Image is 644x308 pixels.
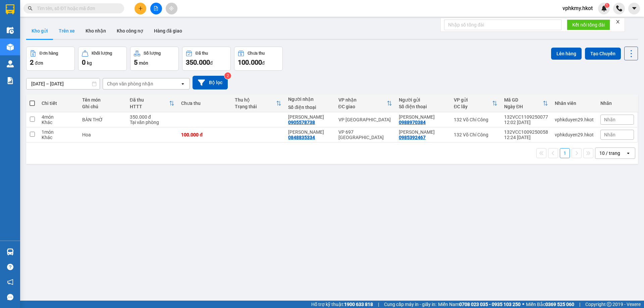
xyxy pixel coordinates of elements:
span: 0 [82,58,86,66]
div: Chi tiết [42,101,75,106]
div: 0985392467 [399,135,426,140]
span: 100.000 [238,58,262,66]
button: Hàng đã giao [149,23,187,39]
span: kg [87,60,92,66]
button: Số lượng5món [130,47,179,71]
button: Lên hàng [551,48,582,60]
th: Toggle SortBy [231,95,285,112]
span: Cung cấp máy in - giấy in: [384,301,436,308]
div: Trạng thái [235,104,276,109]
div: Nguyễn Hoàng Nam [399,114,447,120]
div: VP 697 [GEOGRAPHIC_DATA] [338,129,392,140]
span: Hỗ trợ kỹ thuật: [311,301,373,308]
div: 100.000 đ [181,132,228,137]
button: Đơn hàng2đơn [26,47,75,71]
span: Kết nối tổng đài [572,21,605,28]
span: món [139,60,148,66]
div: VP nhận [338,97,387,103]
span: file-add [154,6,158,11]
div: Khác [42,135,75,140]
div: VP [GEOGRAPHIC_DATA] [338,117,392,122]
button: plus [135,3,146,14]
div: Ngày ĐH [504,104,543,109]
div: 4 món [42,114,75,120]
span: Nhãn [604,117,615,122]
button: aim [166,3,177,14]
img: logo-vxr [6,4,14,14]
div: 0848835334 [288,135,315,140]
th: Toggle SortBy [126,95,178,112]
button: Khối lượng0kg [78,47,127,71]
sup: 1 [605,3,609,8]
th: Toggle SortBy [450,95,501,112]
div: Đã thu [130,97,169,103]
div: 132VCC1109250077 [504,114,548,120]
img: warehouse-icon [7,248,14,255]
span: Miền Nam [438,301,521,308]
div: Chưa thu [248,51,265,56]
span: search [28,6,33,11]
button: Bộ lọc [193,76,228,89]
div: 132 Võ Chí Công [454,117,497,122]
span: ⚪️ [522,303,524,306]
button: Chưa thu100.000đ [234,47,283,71]
div: 0905578738 [288,120,315,125]
span: đ [210,60,213,66]
span: plus [138,6,143,11]
th: Toggle SortBy [335,95,396,112]
button: 1 [560,148,570,158]
img: warehouse-icon [7,27,14,34]
img: phone-icon [616,5,622,11]
span: copyright [607,302,611,307]
div: Người nhận [288,97,331,102]
div: vphkduyen29.hkot [555,132,594,137]
button: Kết nối tổng đài [567,19,610,30]
img: solution-icon [7,77,14,84]
div: Thu hộ [235,97,276,103]
div: 12:02 [DATE] [504,120,548,125]
div: Tên món [82,97,123,103]
span: đơn [35,60,43,66]
button: Kho công nợ [111,23,149,39]
strong: 0369 525 060 [545,302,574,307]
sup: 2 [224,72,231,79]
div: Trần Kiều Oanh [288,129,331,135]
div: Ghi chú [82,104,123,109]
button: Kho nhận [80,23,111,39]
img: warehouse-icon [7,60,14,67]
div: 12:24 [DATE] [504,135,548,140]
div: BÀN THỜ [82,117,123,122]
div: Khối lượng [92,51,112,56]
input: Nhập số tổng đài [444,19,561,30]
div: Chọn văn phòng nhận [107,80,153,87]
div: Lee Nguyên [399,129,447,135]
img: warehouse-icon [7,44,14,51]
div: VP gửi [454,97,492,103]
input: Tìm tên, số ĐT hoặc mã đơn [37,5,116,12]
span: Miền Bắc [526,301,574,308]
div: Đã thu [196,51,208,56]
div: Người gửi [399,97,447,103]
button: Đã thu350.000đ [182,47,231,71]
strong: 1900 633 818 [344,302,373,307]
div: 0988970384 [399,120,426,125]
span: đ [262,60,265,66]
div: 350.000 đ [130,114,175,120]
div: ĐC giao [338,104,387,109]
div: Mã GD [504,97,543,103]
button: Kho gửi [26,23,53,39]
div: HTTT [130,104,169,109]
div: Số điện thoại [399,104,447,109]
div: Nhân viên [555,101,594,106]
span: 1 [606,3,608,8]
span: caret-down [631,5,637,11]
div: Hoa [82,132,123,137]
span: close [615,19,620,24]
span: | [579,301,580,308]
th: Toggle SortBy [501,95,551,112]
div: Đơn hàng [40,51,58,56]
div: Chưa thu [181,101,228,106]
div: Số điện thoại [288,105,331,110]
button: Trên xe [53,23,80,39]
span: message [7,294,13,300]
